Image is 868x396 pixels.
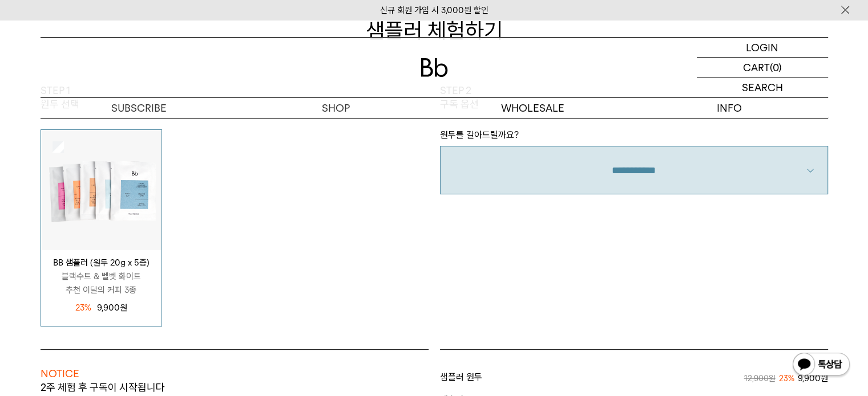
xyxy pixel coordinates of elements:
p: 12,900원 [744,372,776,385]
img: 상품이미지 [41,130,162,250]
p: 23% [779,372,794,385]
a: SHOP [237,98,434,118]
a: CART (0) [697,58,828,77]
p: SEARCH [742,77,783,97]
p: CART [743,58,770,77]
a: 신규 회원 가입 시 3,000원 할인 [380,5,488,15]
p: 블랙수트 & 벨벳 화이트 추천 이달의 커피 3종 [41,270,162,297]
a: LOGIN [697,38,828,58]
img: 로고 [421,58,448,77]
p: LOGIN [746,38,778,57]
p: 원두를 갈아드릴까요? [440,129,828,146]
span: 23% [75,301,91,315]
span: 원 [120,303,127,313]
span: 샘플러 원두 [440,371,634,385]
p: INFO [631,98,828,118]
p: NOTICE [41,367,429,381]
p: (0) [770,58,782,77]
a: SUBSCRIBE [41,98,237,118]
img: 카카오톡 채널 1:1 채팅 버튼 [792,352,851,379]
p: BB 샘플러 (원두 20g x 5종) [41,256,162,270]
p: WHOLESALE [434,98,631,118]
p: 9,900 [97,301,127,315]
